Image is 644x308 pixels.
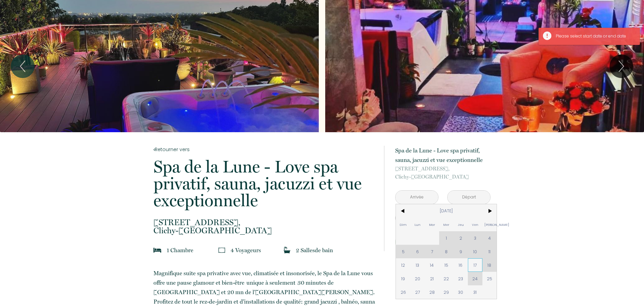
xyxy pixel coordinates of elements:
div: Please select start date or end date [556,33,633,40]
span: s [259,247,261,254]
span: Ven [468,218,482,231]
button: Next [610,54,633,78]
span: Lun [410,218,425,231]
span: 26 [396,285,410,299]
button: Réserver [395,233,491,251]
img: guests [218,247,225,254]
span: [PERSON_NAME] [482,218,497,231]
p: 1 Chambre [167,245,193,255]
span: 31 [468,285,482,299]
p: 2 Salle de bain [296,245,333,255]
span: 12 [396,258,410,272]
p: 4 Voyageur [231,245,261,255]
span: 22 [439,272,454,285]
input: Arrivée [396,191,438,204]
p: Clichy-[GEOGRAPHIC_DATA] [153,218,375,235]
span: 17 [468,258,482,272]
span: Dim [396,218,410,231]
span: 14 [425,258,439,272]
span: 28 [425,285,439,299]
span: 13 [410,258,425,272]
a: Retourner vers [153,146,375,153]
span: 15 [439,258,454,272]
p: Spa de la Lune - Love spa privatif, sauna, jacuzzi et vue exceptionnelle [395,146,491,165]
span: 20 [410,272,425,285]
span: 29 [439,285,454,299]
span: Mar [425,218,439,231]
span: 21 [425,272,439,285]
button: Previous [11,54,34,78]
p: Spa de la Lune - Love spa privatif, sauna, jacuzzi et vue exceptionnelle [153,158,375,209]
p: Clichy-[GEOGRAPHIC_DATA] [395,165,491,181]
span: 30 [454,285,468,299]
span: 16 [454,258,468,272]
span: 19 [396,272,410,285]
span: > [482,204,497,218]
span: Jeu [454,218,468,231]
span: 23 [454,272,468,285]
span: < [396,204,410,218]
span: [STREET_ADDRESS], [395,165,491,173]
span: s [312,247,315,254]
span: 25 [482,272,497,285]
span: [DATE] [410,204,482,218]
input: Départ [448,191,490,204]
span: Mer [439,218,454,231]
span: [STREET_ADDRESS], [153,218,375,227]
span: 27 [410,285,425,299]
